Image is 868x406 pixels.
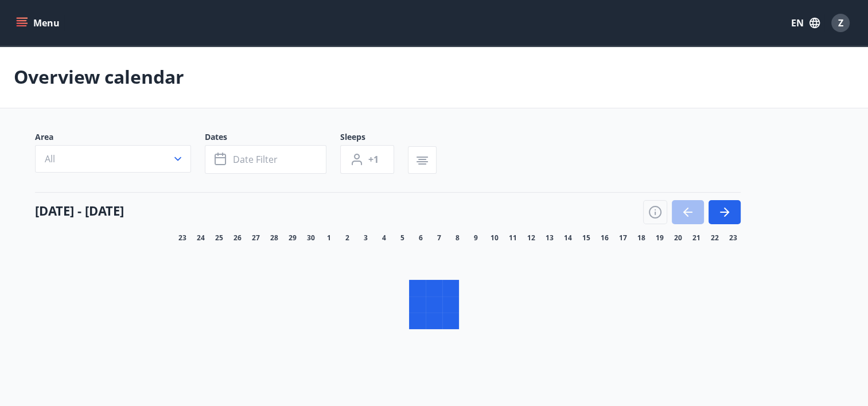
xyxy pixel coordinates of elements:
[419,233,423,243] span: 6
[233,233,242,243] span: 26
[205,131,340,145] span: Dates
[205,145,326,174] button: Date filter
[827,9,854,37] button: Z
[178,233,186,243] span: 23
[509,233,517,243] span: 11
[601,233,609,243] span: 16
[289,233,297,243] span: 29
[838,17,843,29] span: Z
[787,13,824,33] button: EN
[35,202,124,219] h4: [DATE] - [DATE]
[382,233,386,243] span: 4
[619,233,627,243] span: 17
[340,131,408,145] span: Sleeps
[307,233,315,243] span: 30
[491,233,499,243] span: 10
[711,233,719,243] span: 22
[327,233,331,243] span: 1
[674,233,682,243] span: 20
[345,233,349,243] span: 2
[400,233,404,243] span: 5
[437,233,441,243] span: 7
[14,64,184,89] p: Overview calendar
[474,233,478,243] span: 9
[527,233,535,243] span: 12
[456,233,460,243] span: 8
[35,131,205,145] span: Area
[656,233,664,243] span: 19
[45,153,55,165] span: All
[14,13,64,33] button: menu
[637,233,645,243] span: 18
[215,233,223,243] span: 25
[233,153,278,166] span: Date filter
[340,145,394,174] button: +1
[729,233,737,243] span: 23
[368,153,379,166] span: +1
[270,233,278,243] span: 28
[364,233,368,243] span: 3
[35,145,191,173] button: All
[546,233,554,243] span: 13
[252,233,260,243] span: 27
[692,233,700,243] span: 21
[564,233,572,243] span: 14
[582,233,590,243] span: 15
[197,233,205,243] span: 24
